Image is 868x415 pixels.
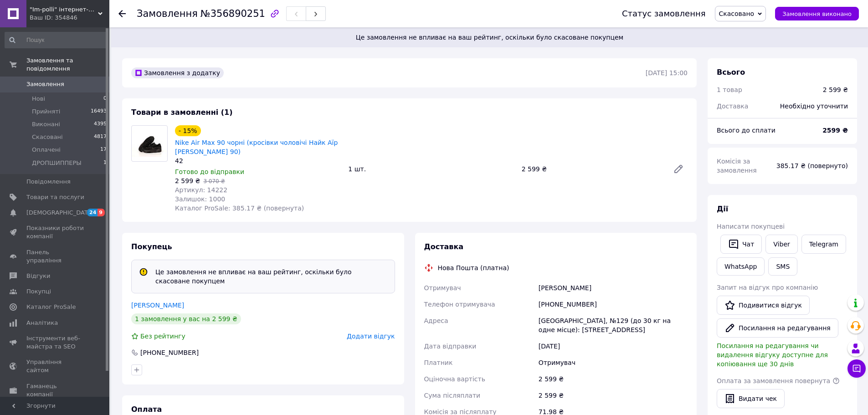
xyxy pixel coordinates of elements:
[717,102,748,110] span: Доставка
[175,177,200,184] span: 2 599 ₴
[719,10,755,17] span: Скасовано
[175,186,227,194] span: Артикул: 14222
[26,382,84,399] span: Гаманець компанії
[26,248,84,265] span: Панель управління
[537,338,689,354] div: [DATE]
[424,301,495,308] span: Телефон отримувача
[94,133,107,141] span: 4817
[424,343,477,350] span: Дата відправки
[200,8,265,19] span: №356890251
[131,405,162,414] span: Оплата
[775,96,853,116] div: Необхідно уточнити
[822,127,848,134] b: 2599 ₴
[131,313,241,324] div: 1 замовлення у вас на 2 599 ₴
[622,9,706,18] div: Статус замовлення
[122,33,857,42] span: Це замовлення не впливає на ваш рейтинг, оскільки було скасоване покупцем
[717,257,765,276] a: WhatsApp
[717,86,742,93] span: 1 товар
[717,318,838,338] button: Посилання на редагування
[518,163,666,175] div: 2 599 ₴
[140,333,185,340] span: Без рейтингу
[537,280,689,296] div: [PERSON_NAME]
[847,359,866,378] button: Чат з покупцем
[775,7,859,20] button: Замовлення виконано
[669,160,688,178] a: Редагувати
[717,284,818,291] span: Запит на відгук про компанію
[26,303,76,311] span: Каталог ProSale
[717,377,830,384] span: Оплата за замовлення повернута
[424,242,464,251] span: Доставка
[175,195,225,203] span: Залишок: 1000
[131,67,224,78] div: Замовлення з додатку
[152,267,391,286] div: Це замовлення не впливає на ваш рейтинг, оскільки було скасоване покупцем
[646,69,688,77] time: [DATE] 15:00
[823,85,848,94] div: 2 599 ₴
[103,159,107,167] span: 1
[5,32,108,48] input: Пошук
[131,302,184,309] a: [PERSON_NAME]
[175,156,341,165] div: 42
[537,387,689,404] div: 2 599 ₴
[100,146,107,154] span: 17
[344,163,518,175] div: 1 шт.
[103,95,107,103] span: 0
[175,168,244,175] span: Готово до відправки
[537,313,689,338] div: [GEOGRAPHIC_DATA], №129 (до 30 кг на одне місце): [STREET_ADDRESS]
[717,68,745,77] span: Всього
[137,8,198,19] span: Замовлення
[424,317,448,324] span: Адреса
[32,95,45,103] span: Нові
[424,392,481,399] span: Сума післяплати
[26,334,84,351] span: Інструменти веб-майстра та SEO
[26,80,64,88] span: Замовлення
[175,139,338,155] a: Nike Air Max 90 чорні (кросівки чоловічі Найк Аїр [PERSON_NAME] 90)
[717,158,757,174] span: Комісія за замовлення
[98,209,105,216] span: 9
[26,272,50,280] span: Відгуки
[32,159,82,167] span: ДРОПШИППЕРЫ
[32,133,63,141] span: Скасовані
[537,354,689,371] div: Отримувач
[87,209,98,216] span: 24
[132,130,167,157] img: Nike Air Max 90 чорні (кросівки чоловічі Найк Аїр Макс 90)
[91,108,107,116] span: 16493
[26,358,84,374] span: Управління сайтом
[131,108,233,117] span: Товари в замовленні (1)
[26,178,71,186] span: Повідомлення
[717,205,728,213] span: Дії
[424,359,453,366] span: Платник
[537,371,689,387] div: 2 599 ₴
[424,375,485,383] span: Оціночна вартість
[26,56,109,73] span: Замовлення та повідомлення
[537,296,689,313] div: [PHONE_NUMBER]
[26,193,84,201] span: Товари та послуги
[717,296,810,315] a: Подивитися відгук
[717,342,828,368] span: Посилання на редагування чи видалення відгуку доступне для копіювання ще 30 днів
[26,224,84,241] span: Показники роботи компанії
[717,127,776,134] span: Всього до сплати
[32,108,60,116] span: Прийняті
[720,235,762,254] button: Чат
[717,389,785,408] button: Видати чек
[30,14,109,22] div: Ваш ID: 354846
[94,120,107,128] span: 4395
[347,333,395,340] span: Додати відгук
[32,120,60,128] span: Виконані
[782,10,852,17] span: Замовлення виконано
[765,235,797,254] a: Viber
[118,9,126,18] div: Повернутися назад
[26,319,58,327] span: Аналітика
[175,205,304,212] span: Каталог ProSale: 385.17 ₴ (повернута)
[436,263,512,272] div: Нова Пошта (платна)
[776,162,848,169] span: 385.17 ₴ (повернуто)
[203,178,225,184] span: 3 070 ₴
[26,209,94,217] span: [DEMOGRAPHIC_DATA]
[26,287,51,296] span: Покупці
[801,235,846,254] a: Telegram
[32,146,61,154] span: Оплачені
[717,223,785,230] span: Написати покупцеві
[30,5,98,14] span: "Im-polli" інтернет-магазин
[139,348,200,357] div: [PHONE_NUMBER]
[175,125,201,136] div: - 15%
[131,242,172,251] span: Покупець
